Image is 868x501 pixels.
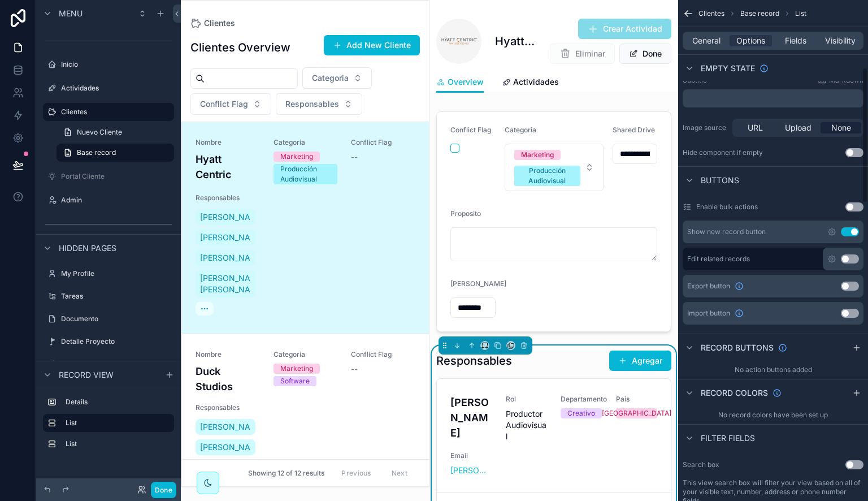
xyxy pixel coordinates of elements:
div: Hide component if empty [683,148,763,157]
span: Categoria [312,72,349,84]
a: Inicio [43,55,174,74]
a: [PERSON_NAME] [196,419,255,435]
span: General [692,35,721,46]
div: Software [280,376,310,386]
span: -- [351,152,358,163]
label: List [66,439,170,448]
a: [PERSON_NAME] [196,439,255,455]
span: Nombre [196,350,260,359]
div: scrollable content [683,89,863,107]
a: Detalle Proyecto [43,332,174,351]
span: Conflict Flag [200,98,248,110]
span: Hidden pages [59,243,116,254]
label: Inicio [61,60,172,69]
a: [PERSON_NAME] [196,250,255,266]
span: Record view [59,369,114,381]
div: No record colors have been set up [678,406,868,424]
div: [GEOGRAPHIC_DATA] [602,408,671,418]
span: Export button [687,282,730,291]
h4: Hyatt Centric [196,152,260,182]
span: Actividades [513,76,559,88]
a: Nuevo Cliente [57,123,174,141]
span: Import button [687,309,730,318]
label: Admin [61,196,172,205]
h1: Hyatt Centric [495,33,536,49]
a: [PERSON_NAME] [PERSON_NAME] [196,270,255,297]
span: [PERSON_NAME] [200,442,251,453]
div: Marketing [280,364,313,374]
span: Base record [77,148,116,157]
label: My Profile [61,269,172,278]
span: Clientes [698,9,724,18]
a: todolist [43,355,174,373]
span: [PERSON_NAME] [PERSON_NAME] [200,273,251,295]
span: Upload [785,122,811,133]
label: Enable bulk actions [696,202,758,211]
span: Email [450,451,492,460]
a: [PERSON_NAME][EMAIL_ADDRESS][PERSON_NAME][DOMAIN_NAME] [450,465,492,476]
button: Select Button [190,93,271,115]
label: Edit related records [687,254,750,264]
span: Buttons [701,175,739,186]
span: Options [736,35,765,46]
a: NombreHyatt CentricCategoriaMarketingProducción AudiovisualConflict Flag--Responsables[PERSON_NAM... [182,122,429,334]
label: Detalle Proyecto [61,337,172,346]
h4: Duck Studios [196,364,260,394]
a: [PERSON_NAME]RolProductor AudiovisualDepartamentoCreativoPais[GEOGRAPHIC_DATA]Email[PERSON_NAME][... [437,379,671,492]
div: Show new record button [687,227,766,236]
span: Conflict Flag [351,138,415,147]
span: Rol [506,395,548,404]
span: Overview [448,76,484,88]
a: Actividades [43,79,174,97]
label: Clientes [61,107,167,116]
div: scrollable content [36,388,181,464]
button: Add New Cliente [324,35,420,55]
h4: [PERSON_NAME] [450,395,492,440]
h1: Clientes Overview [190,40,290,55]
span: List [795,9,806,18]
a: Clientes [43,103,174,121]
span: -- [351,364,358,375]
span: Responsables [196,193,260,202]
button: Done [619,44,671,64]
a: My Profile [43,265,174,283]
span: Responsables [285,98,339,110]
span: Record colors [701,387,768,399]
label: Details [66,398,170,407]
label: List [66,418,165,427]
span: Record buttons [701,342,774,353]
span: Responsables [196,403,260,412]
button: Select Button [276,93,362,115]
span: Nombre [196,138,260,147]
div: Creativo [567,408,595,418]
label: Search box [683,460,719,469]
span: None [831,122,851,133]
a: Clientes [190,18,235,29]
h1: Responsables [436,353,512,369]
span: Base record [740,9,779,18]
span: Categoria [274,138,338,147]
span: [PERSON_NAME] [200,252,251,264]
label: Tareas [61,292,172,301]
label: Portal Cliente [61,172,172,181]
span: Showing 12 of 12 results [248,469,324,478]
span: Fields [785,35,806,46]
button: Agregar [609,351,671,371]
span: [PERSON_NAME] [200,211,251,223]
a: Admin [43,191,174,209]
div: No action buttons added [678,361,868,379]
a: Overview [436,72,484,93]
label: Image source [683,123,728,132]
span: Conflict Flag [351,350,415,359]
a: Actividades [502,72,559,94]
div: Producción Audiovisual [280,164,331,184]
a: [PERSON_NAME] [196,209,255,225]
div: Marketing [280,152,313,162]
span: Pais [616,395,658,404]
a: [PERSON_NAME] [196,230,255,245]
button: Done [151,482,176,498]
span: URL [748,122,763,133]
span: Menu [59,8,83,19]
